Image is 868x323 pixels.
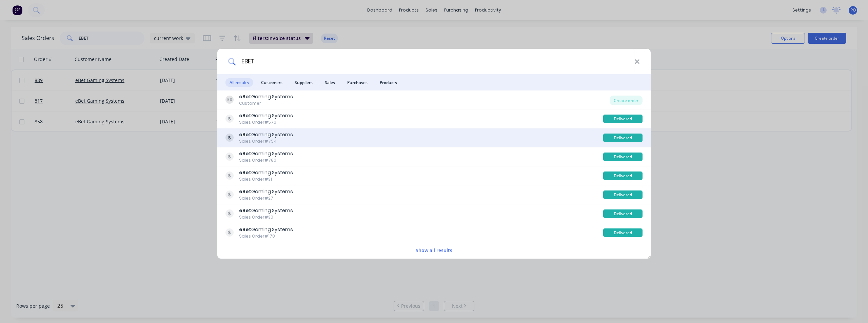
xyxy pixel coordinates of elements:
div: Gaming Systems [239,112,293,119]
input: Start typing a customer or supplier name to create a new order... [236,49,634,74]
div: Delivered [603,134,643,142]
b: eBet [239,188,251,195]
span: Suppliers [291,78,317,87]
div: Sales Order #576 [239,119,293,125]
div: Delivered [603,228,643,237]
div: Gaming Systems [239,207,293,214]
span: Sales [321,78,339,87]
div: Gaming Systems [239,93,293,100]
div: Gaming Systems [239,188,293,195]
div: Sales Order #30 [239,214,293,220]
div: Delivered [603,190,643,199]
b: eBet [239,93,251,100]
div: Delivered [603,209,643,218]
div: Gaming Systems [239,150,293,157]
span: Products [376,78,401,87]
div: Create order [610,96,643,105]
div: ES [225,96,234,104]
b: eBet [239,226,251,233]
div: Delivered [603,171,643,180]
span: All results [225,78,253,87]
div: Gaming Systems [239,131,293,138]
span: Purchases [343,78,372,87]
b: eBet [239,150,251,157]
div: Customer [239,100,293,106]
b: eBet [239,169,251,176]
b: eBet [239,131,251,138]
span: Customers [257,78,287,87]
b: eBet [239,207,251,214]
div: Gaming Systems [239,169,293,176]
div: Delivered [603,115,643,123]
div: Sales Order #754 [239,138,293,144]
div: Delivered [603,153,643,161]
div: Sales Order #31 [239,176,293,182]
b: eBet [239,112,251,119]
div: Sales Order #27 [239,195,293,201]
div: Sales Order #786 [239,157,293,163]
div: Sales Order #178 [239,233,293,239]
div: Gaming Systems [239,226,293,233]
button: Show all results [414,246,454,254]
